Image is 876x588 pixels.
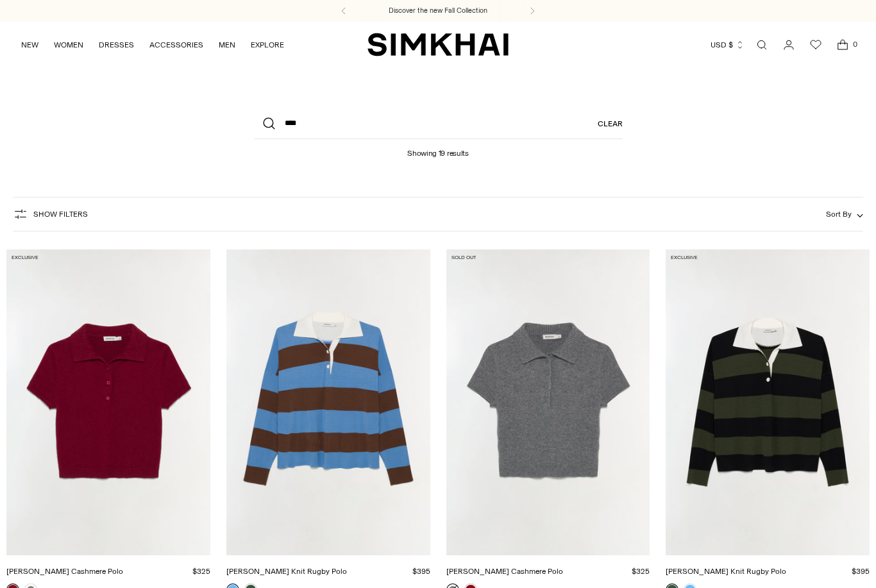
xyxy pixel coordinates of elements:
[226,567,347,576] a: [PERSON_NAME] Knit Rugby Polo
[6,567,123,576] a: [PERSON_NAME] Cashmere Polo
[99,31,134,59] a: DRESSES
[598,108,623,139] a: Clear
[219,31,235,59] a: MEN
[446,567,563,576] a: [PERSON_NAME] Cashmere Polo
[711,31,745,59] button: USD $
[803,32,829,58] a: Wishlist
[33,210,88,219] span: Show Filters
[849,38,861,50] span: 0
[367,32,509,57] a: SIMKHAI
[749,32,775,58] a: Open search modal
[54,31,83,59] a: WOMEN
[149,31,203,59] a: ACCESSORIES
[666,567,786,576] a: [PERSON_NAME] Knit Rugby Polo
[826,210,852,219] span: Sort By
[407,139,469,158] h1: Showing 19 results
[254,108,285,139] button: Search
[776,32,802,58] a: Go to the account page
[826,207,863,221] button: Sort By
[251,31,284,59] a: EXPLORE
[21,31,38,59] a: NEW
[830,32,855,58] a: Open cart modal
[13,204,88,224] button: Show Filters
[389,6,487,16] a: Discover the new Fall Collection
